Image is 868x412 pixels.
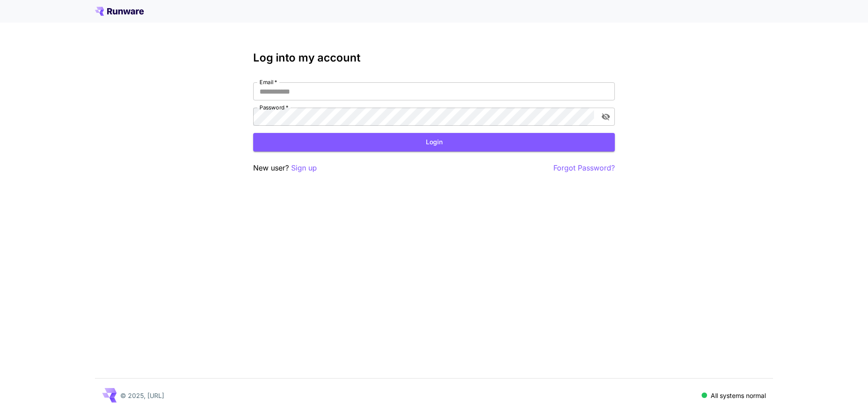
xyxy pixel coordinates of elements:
[253,52,615,64] h3: Log into my account
[291,162,317,174] button: Sign up
[120,391,164,400] p: © 2025, [URL]
[553,162,615,174] button: Forgot Password?
[253,162,317,174] p: New user?
[598,109,614,125] button: toggle password visibility
[253,133,615,152] button: Login
[259,78,277,86] label: Email
[711,391,766,400] p: All systems normal
[259,104,288,111] label: Password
